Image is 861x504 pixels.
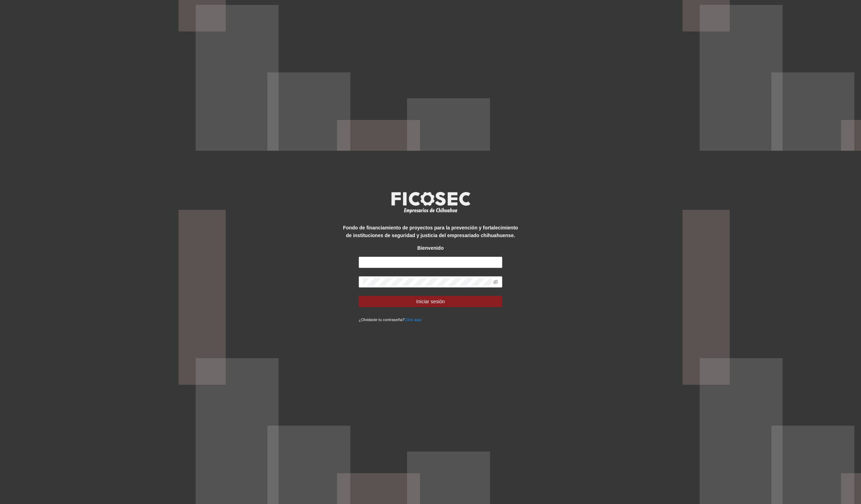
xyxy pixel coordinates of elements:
[359,296,502,307] button: Iniciar sesión
[359,318,421,322] small: ¿Olvidaste tu contraseña?
[416,298,445,305] span: Iniciar sesión
[387,190,474,215] img: logo
[417,245,443,251] strong: Bienvenido
[405,318,422,322] a: Click aqui
[343,225,518,238] strong: Fondo de financiamiento de proyectos para la prevención y fortalecimiento de instituciones de seg...
[493,279,498,284] span: eye-invisible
